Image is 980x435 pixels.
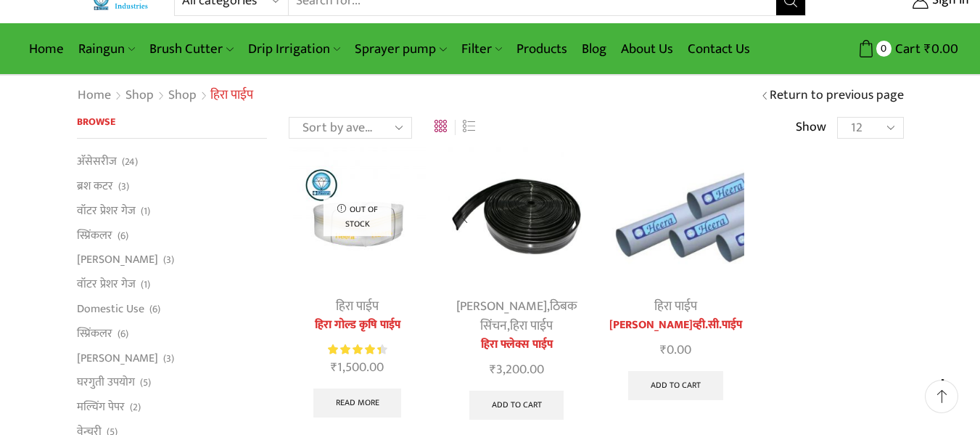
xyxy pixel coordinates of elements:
bdi: 0.00 [660,339,691,361]
span: ₹ [490,359,496,381]
a: मल्चिंग पेपर [77,395,125,420]
span: Browse [77,113,115,130]
a: [PERSON_NAME] [456,296,547,317]
span: (5) [140,375,151,390]
h1: हिरा पाईप [210,88,253,104]
a: Blog [575,32,614,66]
span: (24) [122,155,138,169]
span: (3) [163,351,174,366]
a: Return to previous page [770,86,904,105]
a: Sprayer pump [347,32,453,66]
a: ठिबक सिंचन [480,296,577,337]
a: Add to cart: “हिरा पी.व्ही.सी.पाईप” [628,371,723,400]
a: Shop [125,86,155,105]
nav: Breadcrumb [77,86,253,105]
a: Raingun [71,32,142,66]
a: About Us [614,32,680,66]
span: 0 [876,41,892,56]
p: Out of stock [323,198,392,236]
a: Products [509,32,575,66]
span: (1) [141,277,150,292]
span: ₹ [924,38,931,60]
a: [PERSON_NAME] [77,346,158,370]
bdi: 1,500.00 [331,357,384,378]
a: Shop [168,86,197,105]
span: (6) [118,229,128,243]
a: Domestic Use [77,296,144,321]
a: Brush Cutter [142,32,240,66]
bdi: 3,200.00 [490,359,544,381]
a: स्प्रिंकलर [77,321,112,346]
span: (3) [163,253,174,267]
a: हिरा पाईप [510,315,553,337]
span: (1) [141,204,150,219]
a: हिरा पाईप [336,296,379,317]
span: ₹ [660,339,667,361]
div: , , [448,297,585,336]
img: heera pvc pipe [607,147,744,285]
a: Contact Us [680,32,757,66]
a: हिरा गोल्ड कृषि पाईप [289,317,426,334]
a: वॉटर प्रेशर गेज [77,198,136,223]
img: Heera GOLD Krishi Pipe [289,147,426,285]
span: (6) [149,302,160,317]
span: Cart [892,39,921,59]
span: Rated out of 5 [328,342,381,357]
a: Home [22,32,71,66]
span: (6) [118,327,128,341]
div: Rated 4.50 out of 5 [328,342,387,357]
img: Heera Flex Pipe [448,147,585,285]
span: ₹ [331,357,337,378]
select: Shop order [289,117,412,139]
bdi: 0.00 [924,38,958,60]
a: वॉटर प्रेशर गेज [77,272,136,297]
a: Filter [454,32,509,66]
a: Add to cart: “हिरा फ्लेक्स पाईप” [469,391,564,420]
a: घरगुती उपयोग [77,370,135,395]
a: Drip Irrigation [241,32,347,66]
a: स्प्रिंकलर [77,223,112,248]
span: (2) [130,400,141,415]
a: Home [77,86,112,105]
a: ब्रश कटर [77,174,113,199]
a: Read more about “हिरा गोल्ड कृषि पाईप” [313,389,402,418]
a: [PERSON_NAME] [77,248,158,272]
a: 0 Cart ₹0.00 [820,36,958,62]
a: हिरा फ्लेक्स पाईप [448,336,585,354]
span: (3) [118,179,129,194]
a: हिरा पाईप [654,296,697,317]
a: [PERSON_NAME]व्ही.सी.पाईप [607,317,744,334]
a: अ‍ॅसेसरीज [77,153,117,174]
span: Show [796,118,826,137]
